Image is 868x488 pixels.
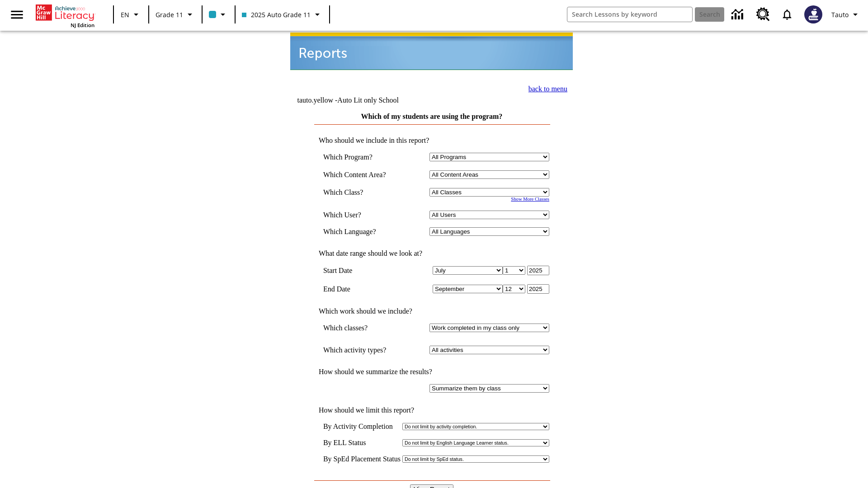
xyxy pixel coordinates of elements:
[121,10,129,19] span: EN
[799,3,828,26] button: Select a new avatar
[751,2,775,27] a: Resource Center, Will open in new tab
[726,2,751,27] a: Data Center
[36,3,94,28] div: Home
[71,22,94,28] span: NJ Edition
[205,6,232,23] button: Class color is light blue. Change class color
[361,113,503,120] a: Which of my students are using the program?
[323,153,399,161] td: Which Program?
[323,455,401,463] td: By SpEd Placement Status
[323,439,401,447] td: By ELL Status
[528,85,567,93] a: back to menu
[314,406,549,414] td: How should we limit this report?
[831,10,849,19] span: Tauto
[238,6,326,23] button: Class: 2025 Auto Grade 11, Select your class
[152,6,199,23] button: Grade: Grade 11, Select a grade
[323,227,399,236] td: Which Language?
[314,368,549,376] td: How should we summarize the results?
[511,197,549,202] a: Show More Classes
[323,211,399,219] td: Which User?
[828,6,864,23] button: Profile/Settings
[314,136,549,145] td: Who should we include in this report?
[4,1,30,28] button: Open side menu
[156,10,183,19] span: Grade 11
[297,96,463,104] td: tauto.yellow -
[117,6,146,23] button: Language: EN, Select a language
[323,171,386,178] nobr: Which Content Area?
[323,284,399,294] td: End Date
[323,422,401,431] td: By Activity Completion
[804,5,822,23] img: Avatar
[567,7,692,22] input: search field
[314,249,549,258] td: What date range should we look at?
[242,10,311,19] span: 2025 Auto Grade 11
[323,266,399,275] td: Start Date
[323,188,399,197] td: Which Class?
[323,346,399,354] td: Which activity types?
[323,324,399,332] td: Which classes?
[775,3,799,26] a: Notifications
[314,307,549,315] td: Which work should we include?
[290,33,573,70] img: header
[337,96,399,104] nobr: Auto Lit only School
